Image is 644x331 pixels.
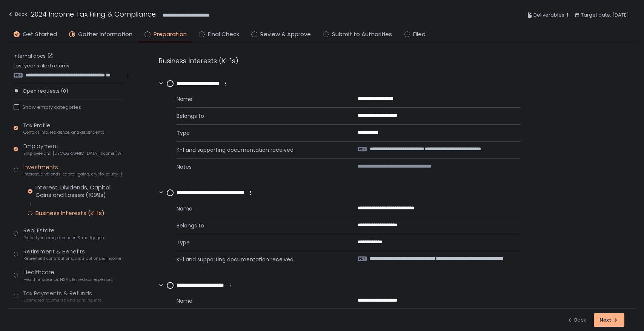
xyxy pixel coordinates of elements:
span: Name [177,297,340,305]
div: Retirement & Benefits [23,247,123,262]
div: Tax Profile [23,121,105,136]
span: Retirement contributions, distributions & income (1099-R, 5498) [23,256,123,261]
div: Last year's filed returns [14,63,123,78]
span: Property income, expenses & mortgages [23,235,104,241]
span: Estimated payments and banking info [23,297,101,303]
span: Name [177,205,340,212]
div: Business Interests (K-1s) [35,209,105,217]
span: Employee and [DEMOGRAPHIC_DATA] income (W-2s) [23,151,123,156]
div: Back [567,317,586,323]
button: Back [567,313,586,327]
span: Get Started [23,30,57,39]
span: Open requests (0) [23,88,68,95]
button: Back [8,9,27,21]
div: Real Estate [23,226,104,241]
div: Healthcare [23,268,113,282]
a: Internal docs [14,53,55,59]
span: Review & Approve [260,30,311,39]
span: Preparation [154,30,187,39]
span: K-1 and supporting documentation received: [177,256,340,263]
span: Gather Information [78,30,132,39]
span: Type [177,239,340,246]
div: Tax Payments & Refunds [23,289,101,304]
span: Submit to Authorities [332,30,392,39]
span: Belongs to [177,222,340,229]
span: Belongs to [177,112,340,120]
span: Notes [177,163,340,171]
button: Next [594,313,624,327]
span: K-1 and supporting documentation received: [177,146,340,154]
div: Next [599,317,619,323]
span: Filed [413,30,426,39]
span: Deliverables: 1 [533,11,568,20]
span: Health insurance, HSAs & medical expenses [23,277,113,282]
div: Back [8,10,27,19]
div: Interest, Dividends, Capital Gains and Losses (1099s) [35,184,123,199]
span: Type [177,129,340,137]
h1: 2024 Income Tax Filing & Compliance [31,9,156,19]
div: Investments [23,163,123,177]
span: Target date: [DATE] [581,11,629,20]
span: Interest, dividends, capital gains, crypto, equity (1099s, K-1s) [23,171,123,177]
span: Contact info, residence, and dependents [23,130,105,135]
span: Name [177,95,340,103]
span: Final Check [208,30,239,39]
div: Business Interests (K-1s) [158,56,521,66]
div: Employment [23,142,123,156]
